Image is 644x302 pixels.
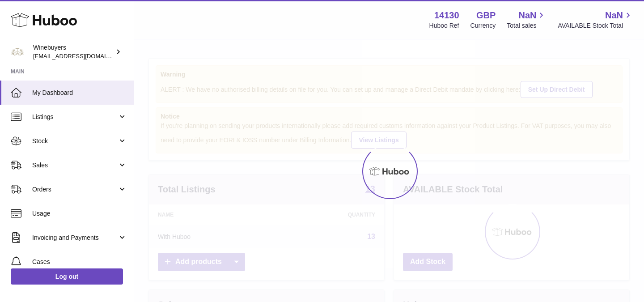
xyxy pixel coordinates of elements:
span: Stock [32,137,118,145]
div: Huboo Ref [429,21,459,30]
span: Orders [32,185,118,194]
span: NaN [518,9,536,21]
span: Invoicing and Payments [32,234,118,242]
div: Currency [470,21,496,30]
span: Cases [32,258,127,266]
span: My Dashboard [32,89,127,97]
strong: 14130 [434,9,459,21]
span: AVAILABLE Stock Total [558,21,633,30]
div: Winebuyers [33,43,114,60]
img: ben@winebuyers.com [11,45,24,59]
span: Total sales [507,21,547,30]
span: NaN [605,9,623,21]
span: [EMAIL_ADDRESS][DOMAIN_NAME] [33,52,131,60]
span: Listings [32,113,118,121]
a: NaN AVAILABLE Stock Total [558,9,633,30]
a: Log out [11,268,123,285]
strong: GBP [476,9,496,21]
a: NaN Total sales [507,9,547,30]
span: Usage [32,209,127,218]
span: Sales [32,161,118,170]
